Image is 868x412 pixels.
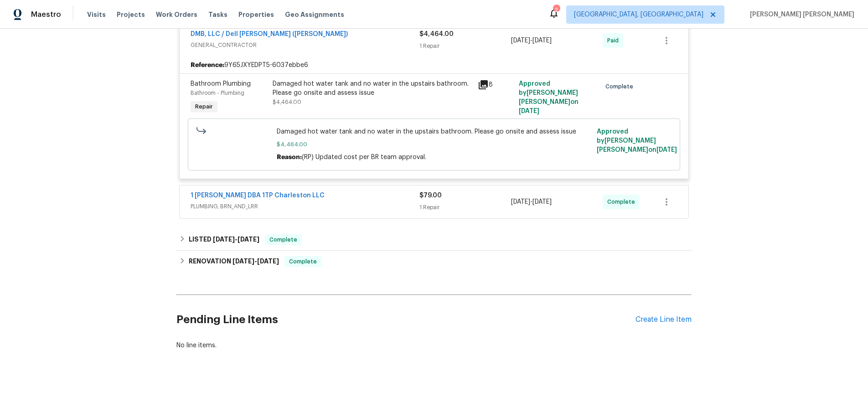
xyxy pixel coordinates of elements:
[511,197,552,206] span: -
[156,10,197,19] span: Work Orders
[238,236,259,242] span: [DATE]
[746,10,854,19] span: [PERSON_NAME] [PERSON_NAME]
[302,154,426,160] span: (RP) Updated cost per BR team approval.
[553,5,559,15] div: 2
[191,31,348,37] a: DMB, LLC / Dell [PERSON_NAME] ([PERSON_NAME])
[208,11,227,18] span: Tasks
[419,41,511,51] div: 1 Repair
[232,258,254,264] span: [DATE]
[419,203,511,212] div: 1 Repair
[277,127,592,136] span: Damaged hot water tank and no water in the upstairs bathroom. Please go onsite and assess issue
[656,147,677,153] span: [DATE]
[607,36,622,45] span: Paid
[117,10,145,19] span: Projects
[597,129,677,153] span: Approved by [PERSON_NAME] [PERSON_NAME] on
[213,236,259,242] span: -
[277,154,302,160] span: Reason:
[257,258,279,264] span: [DATE]
[532,37,552,44] span: [DATE]
[285,257,320,266] span: Complete
[176,299,635,341] h2: Pending Line Items
[191,202,419,211] span: PLUMBING, BRN_AND_LRR
[607,197,639,206] span: Complete
[511,37,530,44] span: [DATE]
[191,90,244,96] span: Bathroom - Plumbing
[238,10,274,19] span: Properties
[180,57,688,73] div: 9Y65JXYEDPT5-6037ebbe6
[191,41,419,50] span: GENERAL_CONTRACTOR
[191,192,325,199] a: 1 [PERSON_NAME] DBA 1TP Charleston LLC
[213,236,235,242] span: [DATE]
[191,102,217,111] span: Repair
[605,82,637,91] span: Complete
[478,79,513,90] div: 8
[191,61,224,70] b: Reference:
[273,79,472,98] div: Damaged hot water tank and no water in the upstairs bathroom. Please go onsite and assess issue
[31,10,61,19] span: Maestro
[532,199,552,205] span: [DATE]
[419,192,442,199] span: $79.00
[87,10,106,19] span: Visits
[176,251,692,273] div: RENOVATION [DATE]-[DATE]Complete
[511,36,552,45] span: -
[266,235,301,244] span: Complete
[176,229,692,251] div: LISTED [DATE]-[DATE]Complete
[273,99,301,105] span: $4,464.00
[419,31,454,37] span: $4,464.00
[189,256,279,267] h6: RENOVATION
[511,199,530,205] span: [DATE]
[519,81,579,114] span: Approved by [PERSON_NAME] [PERSON_NAME] on
[191,81,251,87] span: Bathroom Plumbing
[176,341,692,350] div: No line items.
[574,10,703,19] span: [GEOGRAPHIC_DATA], [GEOGRAPHIC_DATA]
[232,258,279,264] span: -
[635,315,692,324] div: Create Line Item
[285,10,344,19] span: Geo Assignments
[277,140,592,149] span: $4,464.00
[519,108,539,114] span: [DATE]
[189,234,259,245] h6: LISTED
